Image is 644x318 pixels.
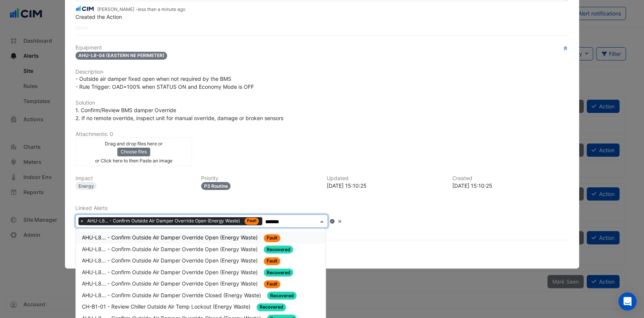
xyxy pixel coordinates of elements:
[82,257,259,264] span: AHU-L8... - Confirm Outside Air Damper Override Open (Energy Waste)
[264,245,294,253] span: Recovered
[95,158,172,164] small: or Click here to then Paste an image
[452,182,569,190] div: [DATE] 15:10:25
[82,246,259,252] span: AHU-L8... - Confirm Outside Air Damper Override Open (Energy Waste)
[75,76,254,90] span: - Outside air damper fixed open when not required by the BMS - Rule Trigger: OAD=100% when STATUS...
[327,182,443,190] div: [DATE] 15:10:25
[75,175,192,182] h6: Impact
[264,269,294,276] span: Recovered
[75,14,122,20] span: Created the Action
[618,292,636,310] div: Open Intercom Messenger
[75,131,569,137] h6: Attachments: 0
[327,175,443,182] h6: Updated
[82,280,259,287] span: AHU-L8... - Confirm Outside Air Damper Override Open (Energy Waste)
[75,107,283,121] span: 1. Confirm/Review BMS damper Override 2. If no remote override, inspect unit for manual override,...
[85,217,263,225] span: AHU-L8... - Confirm Outside Air Damper Override Open (Energy Waste)
[75,45,569,51] h6: Equipment
[264,257,281,265] span: Fault
[201,182,231,190] div: P3 Routine
[105,141,163,147] small: Drag and drop files here or
[75,5,94,13] img: CIM
[75,52,168,60] span: AHU-L8-04 (EASTERN NE PERIMETER)
[82,269,259,275] span: AHU-L8... - Confirm Outside Air Damper Override Open (Energy Waste)
[75,69,569,75] h6: Description
[82,303,252,310] span: CH-B1-01 - Review Chiller Outside Air Temp Lockout (Energy Waste)
[138,6,185,12] span: 2025-09-10 15:10:25
[264,280,281,288] span: Fault
[82,292,263,298] span: AHU-L8... - Confirm Outside Air Damper Override Closed (Energy Waste)
[257,303,286,311] span: Recovered
[87,218,241,224] span: AHU-L8... - Confirm Outside Air Damper Override Open (Energy Waste)
[97,6,185,13] small: [PERSON_NAME] -
[75,182,97,190] div: Energy
[75,205,569,211] h6: Linked Alerts
[267,292,297,299] span: Recovered
[452,175,569,182] h6: Created
[244,218,259,224] span: Fault
[117,148,150,156] button: Choose files
[264,234,281,242] span: Fault
[201,175,318,182] h6: Priority
[82,234,259,241] span: AHU-L8... - Confirm Outside Air Damper Override Open (Energy Waste)
[75,100,569,106] h6: Solution
[78,217,85,225] span: ×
